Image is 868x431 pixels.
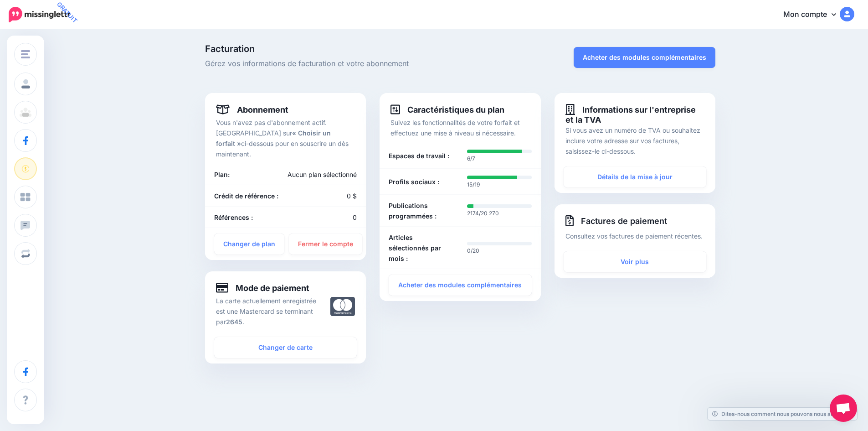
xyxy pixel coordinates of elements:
font: Abonnement [237,105,288,114]
font: La carte actuellement enregistrée est une Mastercard se terminant par [216,297,316,326]
font: Profils sociaux : [389,178,439,186]
font: 0 $ [347,192,357,200]
font: Références : [214,213,253,221]
a: Mon compte [774,4,854,26]
a: Changer de plan [214,234,284,254]
font: Factures de paiement [581,216,667,226]
font: Changer de plan [223,240,275,248]
font: Dites-nous comment nous pouvons nous améliorer [721,410,853,417]
a: Acheter des modules complémentaires [389,275,531,296]
font: Caractéristiques du plan [407,105,504,114]
font: Acheter des modules complémentaires [398,281,522,289]
font: Gérez vos informations de facturation et votre abonnement [205,59,409,68]
font: Articles sélectionnés par mois : [389,234,441,262]
font: ci-dessous pour en souscrire un dès maintenant. [216,140,349,158]
font: Suivez les fonctionnalités de votre forfait et effectuez une mise à niveau si nécessaire. [390,119,520,137]
font: Consultez vos factures de paiement récentes. [565,232,703,240]
a: GRATUIT [9,5,70,25]
img: Missinglettr [9,7,70,22]
font: Plan: [214,171,230,178]
font: Mode de paiement [236,283,309,293]
font: Acheter des modules complémentaires [583,54,706,62]
font: 6/7 [467,155,475,162]
font: Détails de la mise à jour [597,173,673,181]
font: Crédit de référence : [214,192,278,200]
font: Facturation [205,43,255,54]
font: 0 [353,213,357,221]
font: Mon compte [783,10,827,19]
font: Voir plus [621,258,649,265]
font: Vous n'avez pas d'abonnement actif. [GEOGRAPHIC_DATA] sur [216,119,327,137]
font: 2645 [226,318,242,326]
font: 0/20 [467,247,479,254]
a: Changer de carte [214,337,357,358]
font: 15/19 [467,181,480,188]
font: Informations sur l'entreprise et la TVA [565,105,696,125]
a: Dites-nous comment nous pouvons nous améliorer [708,408,857,420]
a: Fermer le compte [289,234,362,254]
font: Changer de carte [258,344,313,352]
font: Fermer le compte [298,240,353,248]
font: Publications programmées : [389,202,437,220]
font: Aucun plan sélectionné [288,171,357,178]
img: menu.png [21,50,30,58]
font: Si vous avez un numéro de TVA ou souhaitez inclure votre adresse sur vos factures, saisissez-le c... [565,126,700,155]
font: GRATUIT [56,0,79,24]
a: Acheter des modules complémentaires [574,47,715,68]
font: « Choisir un forfait » [216,129,331,147]
a: Détails de la mise à jour [564,166,706,187]
font: Espaces de travail : [389,152,449,160]
font: . [242,318,244,326]
font: 2174/20 270 [467,210,499,217]
div: Ouvrir le chat [830,395,857,422]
